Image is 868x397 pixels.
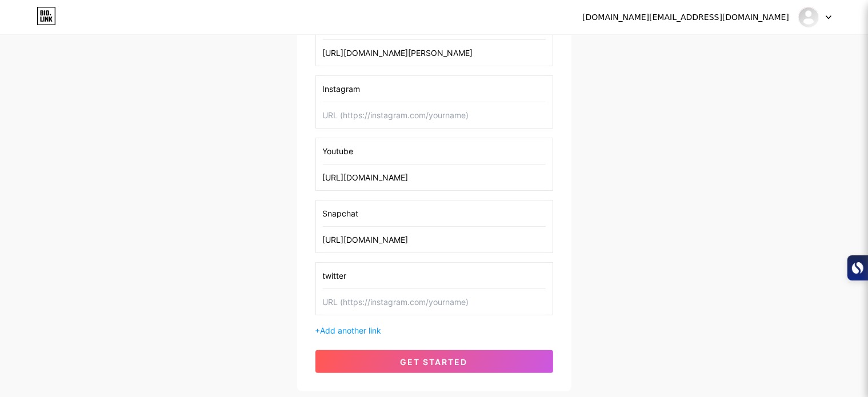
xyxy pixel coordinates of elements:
div: [DOMAIN_NAME][EMAIL_ADDRESS][DOMAIN_NAME] [582,11,789,23]
input: URL (https://instagram.com/yourname) [323,289,546,315]
span: Add another link [321,326,382,335]
input: URL (https://instagram.com/yourname) [323,102,546,128]
button: get started [315,350,553,373]
input: URL (https://instagram.com/yourname) [323,165,546,190]
input: Link name (My Instagram) [323,200,546,226]
div: + [315,324,553,336]
input: URL (https://instagram.com/yourname) [323,40,546,66]
input: URL (https://instagram.com/yourname) [323,227,546,252]
input: Link name (My Instagram) [323,76,546,102]
input: Link name (My Instagram) [323,138,546,164]
span: get started [401,357,468,367]
img: Thasleema Ameer [798,6,819,28]
input: Link name (My Instagram) [323,263,546,288]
